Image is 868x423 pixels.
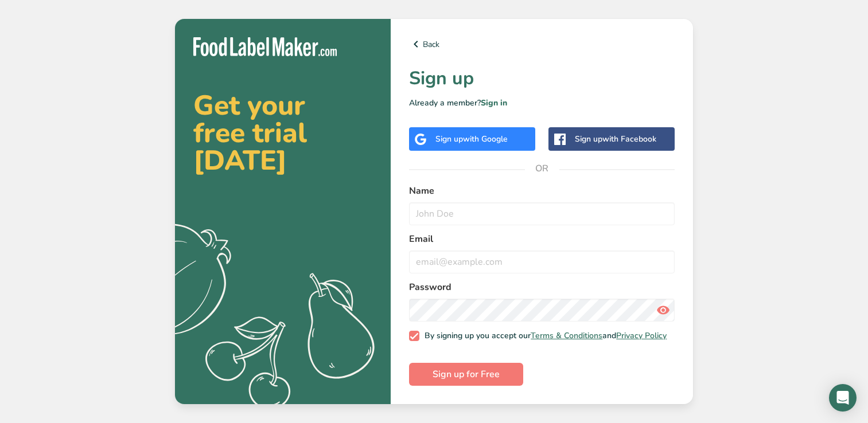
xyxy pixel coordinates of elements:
[409,202,675,225] input: John Doe
[829,384,857,412] div: Open Intercom Messenger
[409,363,523,386] button: Sign up for Free
[463,134,508,144] span: with Google
[409,97,675,109] p: Already a member?
[525,151,559,186] span: OR
[193,37,337,56] img: Food Label Maker
[409,184,675,198] label: Name
[531,330,602,341] a: Terms & Conditions
[193,92,372,174] h2: Get your free trial [DATE]
[435,133,508,145] div: Sign up
[419,331,667,341] span: By signing up you accept our and
[409,65,675,92] h1: Sign up
[575,133,656,145] div: Sign up
[409,37,675,51] a: Back
[602,134,656,144] span: with Facebook
[481,97,507,108] a: Sign in
[433,367,500,381] span: Sign up for Free
[409,232,675,246] label: Email
[409,250,675,273] input: email@example.com
[616,330,667,341] a: Privacy Policy
[409,280,675,294] label: Password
